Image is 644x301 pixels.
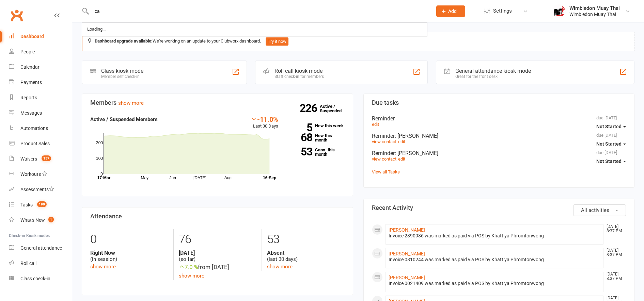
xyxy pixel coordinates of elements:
h3: Members [90,99,345,106]
div: Assessments [20,187,54,192]
strong: 53 [288,147,312,157]
div: Last 30 Days [250,115,278,130]
div: What's New [20,217,45,223]
div: 0 [90,229,168,250]
a: [PERSON_NAME] [389,275,425,280]
div: Wimbledon Muay Thai [569,5,620,11]
div: Tasks [20,202,33,207]
strong: Absent [267,250,345,256]
div: We're working on an update to your Clubworx dashboard. [82,32,634,51]
a: [PERSON_NAME] [389,251,425,256]
time: [DATE] 8:37 PM [603,224,626,233]
a: edit [372,122,379,127]
button: Not Started [596,138,626,150]
strong: [DATE] [179,250,256,256]
a: General attendance kiosk mode [9,240,72,256]
div: (so far) [179,250,256,263]
div: Reports [20,95,37,100]
div: Reminder [372,133,626,139]
button: Add [436,5,465,17]
div: Loading... [85,24,108,34]
a: Reports [9,90,72,105]
input: Search... [90,6,427,16]
div: Automations [20,126,48,131]
a: view contact [372,139,396,144]
a: 5New this week [288,123,344,128]
div: 76 [179,229,256,250]
span: Settings [493,3,512,19]
a: View all Tasks [372,169,400,174]
div: Invoice 2390936 was marked as paid via POS by Khattiya Phromtonwong [389,233,601,239]
div: General attendance kiosk mode [455,68,531,74]
a: Waivers 157 [9,151,72,167]
div: Reminder [372,115,626,122]
div: (in session) [90,250,168,263]
a: Workouts [9,167,72,182]
a: Dashboard [9,29,72,44]
h3: Recent Activity [372,204,626,211]
a: 53Canx. this month [288,148,344,156]
div: Roll call [20,261,36,266]
span: Not Started [596,141,622,147]
a: Messages [9,105,72,121]
div: Reminder [372,150,626,156]
div: People [20,49,35,54]
span: Add [448,9,457,14]
div: Messages [20,110,42,116]
button: Not Started [596,155,626,167]
img: thumb_image1638500057.png [552,4,566,18]
a: edit [398,139,405,144]
a: [PERSON_NAME] [389,227,425,233]
div: Payments [20,80,42,85]
a: show more [118,100,144,106]
div: Workouts [20,171,41,177]
span: : [PERSON_NAME] [395,133,438,139]
a: Clubworx [8,7,25,24]
div: Product Sales [20,141,50,146]
a: show more [267,264,293,270]
span: 1 [48,217,54,222]
div: Class kiosk mode [101,68,143,74]
a: 68New this month [288,133,344,142]
a: What's New1 [9,213,72,228]
time: [DATE] 8:37 PM [603,248,626,257]
a: People [9,44,72,60]
strong: Active / Suspended Members [90,116,158,122]
a: Roll call [9,256,72,271]
div: Calendar [20,64,40,70]
div: Roll call kiosk mode [274,68,324,74]
span: 190 [37,201,47,207]
strong: 226 [300,103,320,113]
div: 53 [267,229,345,250]
div: Wimbledon Muay Thai [569,11,620,17]
div: Member self check-in [101,74,143,79]
div: (last 30 days) [267,250,345,263]
a: Product Sales [9,136,72,151]
div: Invoice 0810244 was marked as paid via POS by Khattiya Phromtonwong [389,257,601,263]
a: Automations [9,121,72,136]
a: show more [90,264,116,270]
a: Class kiosk mode [9,271,72,286]
strong: Right Now [90,250,168,256]
div: Invoice 0021409 was marked as paid via POS by Khattiya Phromtonwong [389,281,601,286]
div: Great for the front desk [455,74,531,79]
span: : [PERSON_NAME] [395,150,438,156]
strong: Dashboard upgrade available: [95,38,153,44]
div: from [DATE] [179,263,256,272]
div: Waivers [20,156,37,162]
span: Not Started [596,124,622,129]
div: General attendance [20,245,62,251]
span: 7.0 % [179,264,198,270]
a: 226Active / Suspended [320,99,350,118]
button: Not Started [596,120,626,133]
div: -11.0% [250,115,278,123]
span: 157 [42,155,51,161]
div: Staff check-in for members [274,74,324,79]
strong: 5 [288,122,312,133]
a: edit [398,156,405,162]
div: Dashboard [20,34,44,39]
h3: Attendance [90,213,345,220]
time: [DATE] 8:37 PM [603,272,626,281]
span: All activities [581,207,609,213]
a: Payments [9,75,72,90]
